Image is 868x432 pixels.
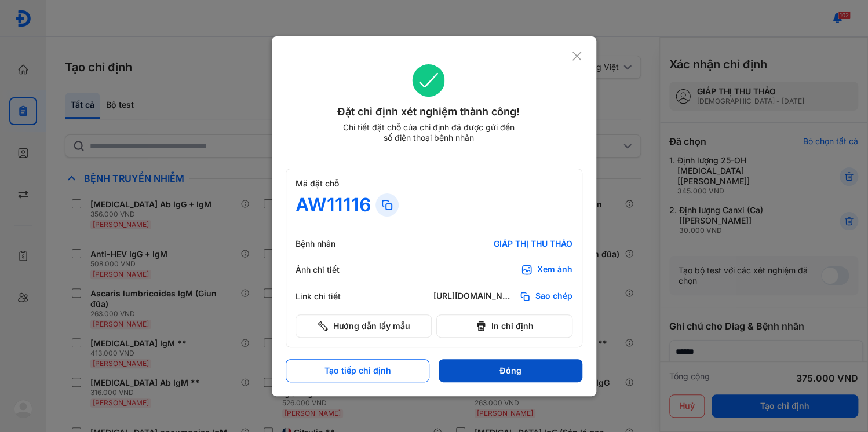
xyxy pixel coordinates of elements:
[537,264,572,276] div: Xem ảnh
[286,359,429,382] button: Tạo tiếp chỉ định
[296,265,365,275] div: Ảnh chi tiết
[296,178,572,189] div: Mã đặt chỗ
[296,193,371,217] div: AW11116
[439,359,582,382] button: Đóng
[535,291,572,302] span: Sao chép
[433,291,515,302] div: [URL][DOMAIN_NAME]
[433,239,572,249] div: GIÁP THỊ THU THẢO
[436,314,572,338] button: In chỉ định
[337,122,519,143] div: Chi tiết đặt chỗ của chỉ định đã được gửi đến số điện thoại bệnh nhân
[286,104,571,120] div: Đặt chỉ định xét nghiệm thành công!
[296,291,365,302] div: Link chi tiết
[296,314,432,338] button: Hướng dẫn lấy mẫu
[296,239,365,249] div: Bệnh nhân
